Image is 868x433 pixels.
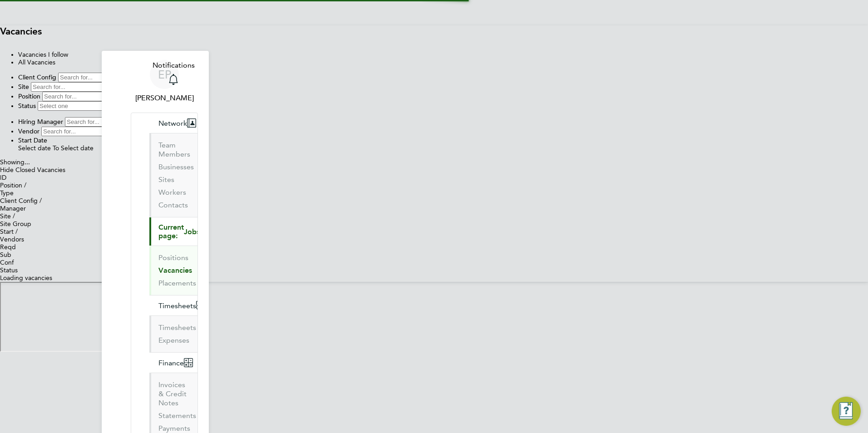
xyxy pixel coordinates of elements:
button: Current page:Jobs [149,217,216,246]
a: EP[PERSON_NAME] [131,60,198,103]
button: Network [149,113,203,133]
label: Vendor [18,127,39,135]
label: Client Config [18,73,56,81]
span: Network [158,119,187,128]
a: Statements [158,411,196,420]
input: Search for... [41,127,122,136]
li: All Vacancies [18,59,868,66]
input: Search for... [58,73,138,82]
a: Timesheets [158,323,196,332]
label: Site [18,83,29,91]
a: Notifications [153,60,195,89]
a: Businesses [158,162,194,171]
button: Finance [149,353,200,373]
button: Timesheets [149,295,212,315]
span: Current page: [158,223,184,240]
label: Position [18,92,40,100]
button: Engage Resource Center [832,397,861,426]
input: Select one [38,101,118,111]
label: Start Date [18,136,47,144]
a: Invoices & Credit Notes [158,380,187,407]
a: Payments [158,424,190,433]
a: Team Members [158,141,190,158]
a: Contacts [158,201,188,209]
label: Status [18,102,36,110]
span: Jobs [184,227,200,236]
span: Select date [18,144,51,152]
span: To [53,144,59,152]
span: Timesheets [158,301,196,310]
span: Finance [158,359,184,367]
span: Notifications [153,60,195,71]
a: Expenses [158,336,189,344]
span: ... [25,158,30,166]
input: Search for... [65,117,145,127]
a: Sites [158,175,174,184]
span: Emma Procter [131,93,198,103]
a: Workers [158,188,186,197]
a: Placements [158,279,196,287]
li: Vacancies I follow [18,51,868,59]
input: Search for... [42,92,123,101]
a: Vacancies [158,266,192,275]
a: Positions [158,253,188,262]
label: Hiring Manager [18,118,63,126]
span: Select date [61,144,94,152]
input: Search for... [31,82,111,92]
div: Current page:Jobs [149,246,197,295]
